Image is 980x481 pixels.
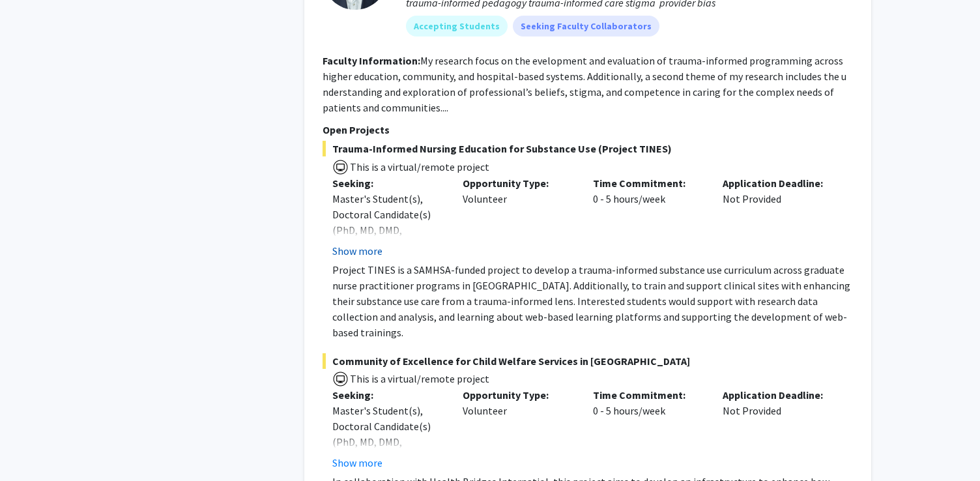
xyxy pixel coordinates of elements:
p: Project TINES is a SAMHSA-funded project to develop a trauma-informed substance use curriculum ac... [332,262,853,340]
span: This is a virtual/remote project [349,372,489,385]
fg-read-more: My research focus on the evelopment and evaluation of trauma-informed programming across higher e... [323,54,846,114]
span: Trauma-Informed Nursing Education for Substance Use (Project TINES) [323,141,853,156]
div: Not Provided [713,175,843,259]
p: Seeking: [332,175,443,191]
div: 0 - 5 hours/week [583,387,713,471]
iframe: Chat [10,422,55,471]
p: Seeking: [332,387,443,403]
p: Open Projects [323,122,853,138]
div: Volunteer [453,175,583,259]
mat-chip: Seeking Faculty Collaborators [513,16,659,36]
mat-chip: Accepting Students [406,16,508,36]
div: 0 - 5 hours/week [583,175,713,259]
span: Community of Excellence for Child Welfare Services in [GEOGRAPHIC_DATA] [323,353,853,369]
p: Opportunity Type: [463,387,573,403]
p: Time Commitment: [593,387,704,403]
p: Application Deadline: [723,175,833,191]
p: Time Commitment: [593,175,704,191]
p: Opportunity Type: [463,175,573,191]
div: Not Provided [713,387,843,471]
b: Faculty Information: [323,54,420,67]
button: Show more [332,243,382,259]
div: Master's Student(s), Doctoral Candidate(s) (PhD, MD, DMD, PharmD, etc.) [332,191,443,254]
p: Application Deadline: [723,387,833,403]
span: This is a virtual/remote project [349,160,489,173]
button: Show more [332,455,382,471]
div: Volunteer [453,387,583,471]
